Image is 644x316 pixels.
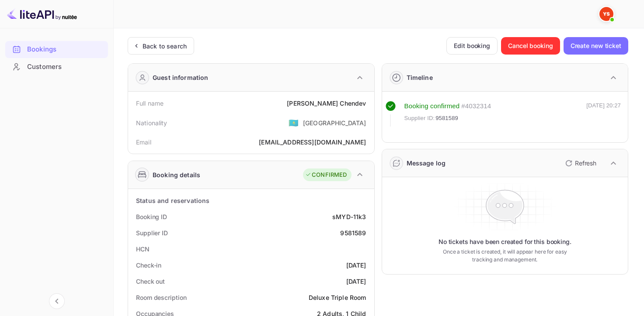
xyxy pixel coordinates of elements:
div: Deluxe Triple Room [309,293,366,302]
div: Timeline [407,73,433,82]
span: United States [289,115,299,131]
div: Guest information [153,73,209,82]
div: Message log [407,158,446,168]
span: Supplier ID: [404,114,435,123]
div: CONFIRMED [305,171,347,179]
div: Back to search [143,41,187,51]
div: [GEOGRAPHIC_DATA] [303,118,366,127]
div: Booking details [153,170,200,179]
p: No tickets have been created for this booking. [439,237,571,246]
div: [PERSON_NAME] Chendev [287,99,366,108]
div: Room description [136,293,186,302]
button: Create new ticket [564,37,628,55]
div: Customers [27,62,104,72]
img: Yandex Support [599,7,613,21]
button: Edit booking [446,37,498,55]
div: Full name [136,99,164,108]
div: Check-in [136,261,161,270]
div: [DATE] [346,277,366,286]
div: Booking ID [136,212,167,221]
div: # 4032314 [461,101,491,111]
div: Status and reservations [136,196,209,205]
img: LiteAPI logo [7,7,77,21]
div: Bookings [5,41,108,58]
div: Check out [136,277,165,286]
div: HCN [136,244,150,254]
div: sMYD-11k3 [332,212,366,221]
div: [DATE] 20:27 [586,101,621,127]
button: Cancel booking [501,37,560,55]
div: Booking confirmed [404,101,460,111]
div: Nationality [136,118,167,127]
span: 9581589 [435,114,458,123]
button: Refresh [560,156,600,170]
div: Email [136,137,151,147]
p: Once a ticket is created, it will appear here for easy tracking and management. [439,248,571,264]
div: [EMAIL_ADDRESS][DOMAIN_NAME] [259,137,366,147]
a: Customers [5,58,108,75]
a: Bookings [5,41,108,57]
div: Bookings [27,45,104,55]
p: Refresh [575,158,596,168]
div: [DATE] [346,261,366,270]
div: 9581589 [340,228,366,237]
button: Collapse navigation [49,293,65,309]
div: Customers [5,58,108,76]
div: Supplier ID [136,228,168,237]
